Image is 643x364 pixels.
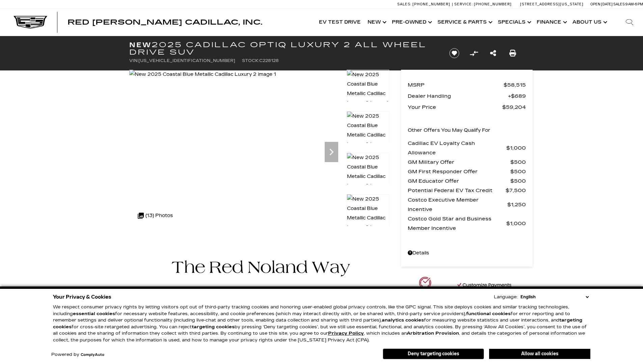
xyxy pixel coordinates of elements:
[364,9,389,36] a: New
[469,48,479,58] button: Compare vehicle
[383,348,484,359] button: Deny targeting cookies
[408,80,504,90] span: MSRP
[328,331,364,336] a: Privacy Policy
[510,167,526,176] span: $500
[68,18,262,26] span: Red [PERSON_NAME] Cadillac, Inc.
[408,102,526,112] a: Your Price $59,204
[533,9,569,36] a: Finance
[502,102,526,112] span: $59,204
[408,186,526,195] a: Potential Federal EV Tax Credit $7,500
[408,157,510,167] span: GM Military Offer
[434,9,494,36] a: Service & Parts
[347,70,389,108] img: New 2025 Coastal Blue Metallic Cadillac Luxury 2 image 1
[510,157,526,167] span: $500
[53,304,590,343] p: We respect consumer privacy rights by letting visitors opt out of third-party tracking cookies an...
[625,2,643,6] span: 9 AM-6 PM
[316,9,364,36] a: EV Test Drive
[613,2,625,6] span: Sales:
[520,2,584,6] a: [STREET_ADDRESS][US_STATE]
[397,2,452,6] a: Sales: [PHONE_NUMBER]
[408,126,490,135] p: Other Offers You May Qualify For
[14,16,47,29] img: Cadillac Dark Logo with Cadillac White Text
[454,2,473,6] span: Service:
[408,139,526,157] a: Cadillac EV Loyalty Cash Allowance $1,000
[412,2,450,6] span: [PHONE_NUMBER]
[408,157,526,167] a: GM Military Offer $500
[259,58,279,63] span: C228128
[490,49,496,58] a: Share this New 2025 Cadillac OPTIQ Luxury 2 All Wheel Drive SUV
[474,2,512,6] span: [PHONE_NUMBER]
[408,139,506,157] span: Cadillac EV Loyalty Cash Allowance
[408,91,526,101] a: Dealer Handling $689
[408,176,526,186] a: GM Educator Offer $500
[447,48,462,59] button: Save vehicle
[494,9,533,36] a: Specials
[129,41,438,56] h1: 2025 Cadillac OPTIQ Luxury 2 All Wheel Drive SUV
[408,214,526,233] a: Costco Gold Star and Business Member Incentive $1,000
[466,311,511,316] strong: functional cookies
[134,208,176,224] div: (13) Photos
[408,167,510,176] span: GM First Responder Offer
[408,102,502,112] span: Your Price
[408,195,507,214] span: Costco Executive Member Incentive
[138,58,235,63] span: [US_VEHICLE_IDENTIFICATION_NUMBER]
[408,195,526,214] a: Costco Executive Member Incentive $1,250
[81,353,104,357] a: ComplyAuto
[408,248,526,258] a: Details
[507,200,526,209] span: $1,250
[68,19,262,26] a: Red [PERSON_NAME] Cadillac, Inc.
[73,311,115,316] strong: essential cookies
[506,186,526,195] span: $7,500
[408,91,508,101] span: Dealer Handling
[509,49,516,58] a: Print this New 2025 Cadillac OPTIQ Luxury 2 All Wheel Drive SUV
[129,41,152,49] strong: New
[508,91,526,101] span: $689
[506,219,526,228] span: $1,000
[347,194,389,242] img: New 2025 Coastal Blue Metallic Cadillac Luxury 2 image 4
[452,2,513,6] a: Service: [PHONE_NUMBER]
[192,324,235,330] strong: targeting cookies
[504,80,526,90] span: $58,515
[347,111,389,159] img: New 2025 Coastal Blue Metallic Cadillac Luxury 2 image 2
[53,317,582,330] strong: targeting cookies
[397,2,411,6] span: Sales:
[129,235,389,235] iframe: Watch videos, learn about new EV models, and find the right one for you!
[510,176,526,186] span: $500
[347,153,389,201] img: New 2025 Coastal Blue Metallic Cadillac Luxury 2 image 3
[569,9,609,36] a: About Us
[53,292,111,302] span: Your Privacy & Cookies
[129,70,276,79] img: New 2025 Coastal Blue Metallic Cadillac Luxury 2 image 1
[408,186,506,195] span: Potential Federal EV Tax Credit
[408,214,506,233] span: Costco Gold Star and Business Member Incentive
[408,80,526,90] a: MSRP $58,515
[590,2,613,6] span: Open [DATE]
[382,317,424,323] strong: analytics cookies
[407,331,459,336] strong: Arbitration Provision
[242,58,259,63] span: Stock:
[408,167,526,176] a: GM First Responder Offer $500
[51,353,104,357] div: Powered by
[408,176,510,186] span: GM Educator Offer
[325,142,338,162] div: Next
[519,294,590,300] select: Language Select
[389,9,434,36] a: Pre-Owned
[506,143,526,153] span: $1,000
[129,58,138,63] span: VIN:
[494,295,517,299] div: Language:
[489,349,590,359] button: Allow all cookies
